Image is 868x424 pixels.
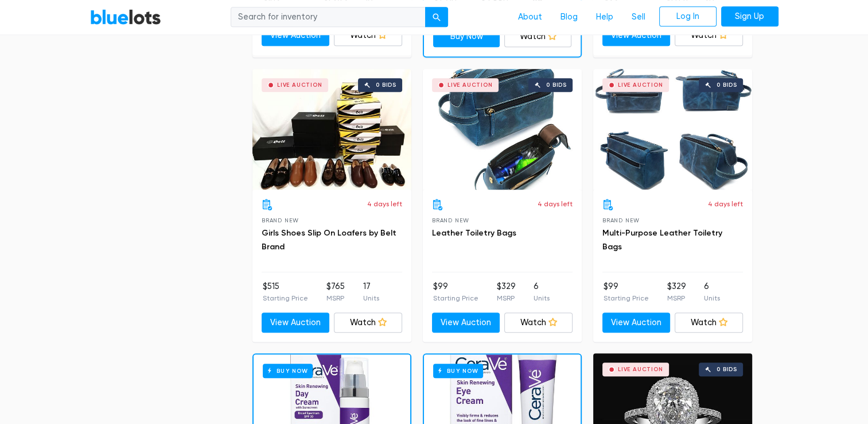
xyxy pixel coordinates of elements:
[262,217,299,223] span: Brand New
[602,313,671,333] a: View Auction
[602,228,722,252] a: Multi-Purpose Leather Toiletry Bags
[667,280,686,303] li: $329
[262,25,330,46] a: View Auction
[496,293,515,303] p: MSRP
[423,69,582,190] a: Live Auction 0 bids
[90,9,161,25] a: BlueLots
[252,69,411,190] a: Live Auction 0 bids
[534,293,550,303] p: Units
[602,25,671,46] a: View Auction
[622,6,655,28] a: Sell
[432,228,516,238] a: Leather Toiletry Bags
[704,280,720,303] li: 6
[546,82,567,88] div: 0 bids
[587,6,622,28] a: Help
[618,82,663,88] div: Live Auction
[367,199,402,209] p: 4 days left
[363,293,379,303] p: Units
[704,293,720,303] p: Units
[447,82,493,88] div: Live Auction
[432,313,500,333] a: View Auction
[496,280,515,303] li: $329
[263,293,308,303] p: Starting Price
[721,6,779,27] a: Sign Up
[717,367,737,372] div: 0 bids
[538,199,573,209] p: 4 days left
[326,280,345,303] li: $765
[262,228,396,252] a: Girls Shoes Slip On Loafers by Belt Brand
[433,26,500,47] a: Buy Now
[433,364,483,378] h6: Buy Now
[534,280,550,303] li: 6
[504,26,571,47] a: Watch
[326,293,345,303] p: MSRP
[551,6,587,28] a: Blog
[675,25,743,46] a: Watch
[262,313,330,333] a: View Auction
[593,69,752,190] a: Live Auction 0 bids
[433,293,478,303] p: Starting Price
[717,82,737,88] div: 0 bids
[667,293,686,303] p: MSRP
[263,280,308,303] li: $515
[604,280,649,303] li: $99
[277,82,322,88] div: Live Auction
[509,6,551,28] a: About
[708,199,743,209] p: 4 days left
[618,367,663,372] div: Live Auction
[363,280,379,303] li: 17
[504,313,573,333] a: Watch
[432,217,469,223] span: Brand New
[376,82,396,88] div: 0 bids
[433,280,478,303] li: $99
[604,293,649,303] p: Starting Price
[675,313,743,333] a: Watch
[659,6,717,27] a: Log In
[602,217,640,223] span: Brand New
[231,7,426,28] input: Search for inventory
[334,313,402,333] a: Watch
[263,364,313,378] h6: Buy Now
[334,25,402,46] a: Watch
